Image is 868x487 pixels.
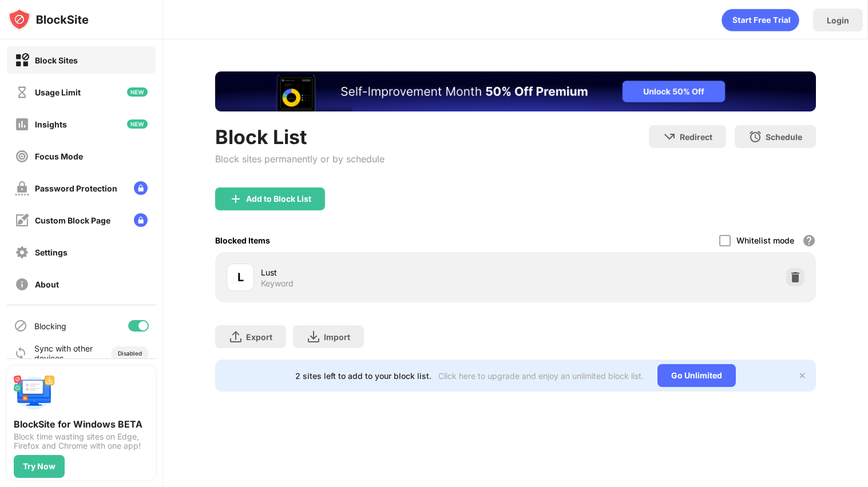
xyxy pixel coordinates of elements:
[261,278,294,289] div: Keyword
[15,149,29,163] img: focus-off.svg
[295,371,431,381] div: 2 sites left to add to your block list.
[237,269,244,286] div: L
[35,55,78,65] div: Block Sites
[134,181,148,195] img: lock-menu.svg
[798,371,807,380] img: x-button.svg
[657,364,736,387] div: Go Unlimited
[127,87,148,97] img: new-icon.svg
[14,418,149,430] div: BlockSite for Windows BETA
[8,8,89,31] img: logo-blocksite.svg
[215,71,816,111] iframe: Banner
[14,319,27,333] img: blocking-icon.svg
[15,245,29,260] img: settings-off.svg
[827,15,849,25] div: Login
[438,371,644,381] div: Click here to upgrade and enjoy an unlimited block list.
[118,350,142,357] div: Disabled
[215,125,385,149] div: Block List
[680,132,712,142] div: Redirect
[35,119,67,129] div: Insights
[246,194,311,203] div: Add to Block List
[14,432,149,450] div: Block time wasting sites on Edge, Firefox and Chrome with one app!
[35,215,110,225] div: Custom Block Page
[15,181,29,195] img: password-protection-off.svg
[134,213,148,227] img: lock-menu.svg
[35,151,83,161] div: Focus Mode
[736,235,794,245] div: Whitelist mode
[324,332,350,342] div: Import
[14,373,55,414] img: push-desktop.svg
[766,132,802,142] div: Schedule
[15,53,29,67] img: block-on.svg
[35,183,117,193] div: Password Protection
[127,119,148,129] img: new-icon.svg
[14,346,27,360] img: sync-icon.svg
[215,153,385,165] div: Block sites permanently or by schedule
[34,344,93,363] div: Sync with other devices
[15,85,29,99] img: time-usage-off.svg
[722,9,799,31] div: animation
[215,235,270,245] div: Blocked Items
[15,277,29,292] img: about-off.svg
[35,280,59,289] div: About
[35,87,81,97] div: Usage Limit
[261,266,516,278] div: Lust
[35,248,68,257] div: Settings
[34,321,66,331] div: Blocking
[246,332,272,342] div: Export
[15,213,29,227] img: customize-block-page-off.svg
[15,117,29,131] img: insights-off.svg
[23,462,56,471] div: Try Now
